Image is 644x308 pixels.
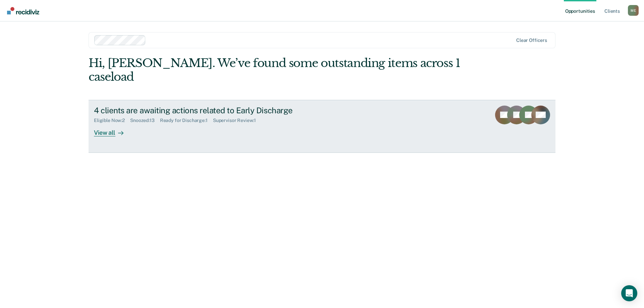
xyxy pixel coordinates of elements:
div: Hi, [PERSON_NAME]. We’ve found some outstanding items across 1 caseload [89,56,462,84]
div: Eligible Now : 2 [94,118,130,123]
div: Snoozed : 13 [130,118,160,123]
button: Profile dropdown button [628,5,639,16]
div: Ready for Discharge : 1 [160,118,213,123]
div: M E [628,5,639,16]
div: Clear officers [516,38,547,43]
div: Open Intercom Messenger [621,285,637,301]
div: Supervisor Review : 1 [213,118,261,123]
div: View all [94,123,131,136]
a: 4 clients are awaiting actions related to Early DischargeEligible Now:2Snoozed:13Ready for Discha... [89,100,555,153]
div: 4 clients are awaiting actions related to Early Discharge [94,106,329,115]
img: Recidiviz [7,7,39,14]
